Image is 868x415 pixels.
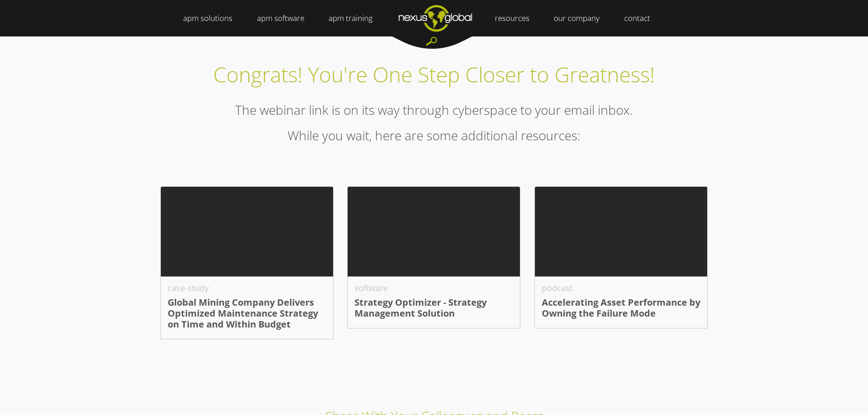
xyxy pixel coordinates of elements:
[354,281,513,295] p: software
[354,297,513,319] div: Strategy Optimizer - Strategy Management Solution
[168,297,326,330] div: Global Mining Company Delivers Optimized Maintenance Strategy on Time and Within Budget
[542,297,700,319] div: Accelerating Asset Performance by Owning the Failure Mode
[542,281,700,295] p: podcast
[235,101,633,118] span: The webinar link is on its way through cyberspace to your email inbox.
[288,127,580,144] span: While you wait, here are some additional resources:
[213,60,655,88] span: Congrats! You're One Step Closer to Greatness!
[168,281,326,295] p: case-study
